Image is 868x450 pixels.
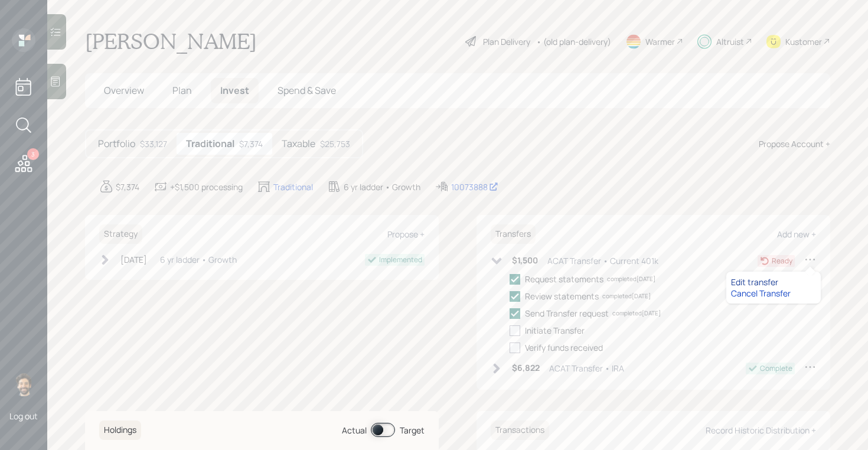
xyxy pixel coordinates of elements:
[483,35,530,48] div: Plan Delivery
[273,181,313,193] div: Traditional
[731,288,816,299] div: Cancel Transfer
[99,420,141,440] h6: Holdings
[525,341,603,354] div: Verify funds received
[342,424,367,436] div: Actual
[451,181,498,193] div: 10073888
[278,84,336,97] span: Spend & Save
[320,138,350,150] div: $25,753
[85,28,257,54] h1: [PERSON_NAME]
[602,292,651,301] div: completed [DATE]
[160,253,237,266] div: 6 yr ladder • Growth
[220,84,249,97] span: Invest
[612,309,661,318] div: completed [DATE]
[104,84,144,97] span: Overview
[716,35,744,48] div: Altruist
[400,424,425,436] div: Target
[785,35,822,48] div: Kustomer
[116,181,139,193] div: $7,374
[706,425,816,436] div: Record Historic Distribution +
[512,363,540,373] h6: $6,822
[98,138,135,149] h5: Portfolio
[525,273,603,285] div: Request statements
[525,290,599,302] div: Review statements
[491,420,549,440] h6: Transactions
[120,253,147,266] div: [DATE]
[27,148,39,160] div: 3
[379,255,422,265] div: Implemented
[549,362,624,374] div: ACAT Transfer • IRA
[525,324,585,337] div: Initiate Transfer
[172,84,192,97] span: Plan
[760,363,792,374] div: Complete
[491,224,536,244] h6: Transfers
[536,35,611,48] div: • (old plan-delivery)
[731,276,816,288] div: Edit transfer
[525,307,609,319] div: Send Transfer request
[645,35,675,48] div: Warmer
[777,229,816,240] div: Add new +
[344,181,420,193] div: 6 yr ladder • Growth
[387,229,425,240] div: Propose +
[12,373,35,396] img: eric-schwartz-headshot.png
[186,138,234,149] h5: Traditional
[140,138,167,150] div: $33,127
[547,255,658,267] div: ACAT Transfer • Current 401k
[170,181,243,193] div: +$1,500 processing
[9,410,38,422] div: Log out
[282,138,315,149] h5: Taxable
[99,224,142,244] h6: Strategy
[512,256,538,266] h6: $1,500
[239,138,263,150] div: $7,374
[607,275,655,283] div: completed [DATE]
[772,256,792,266] div: Ready
[759,138,830,150] div: Propose Account +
